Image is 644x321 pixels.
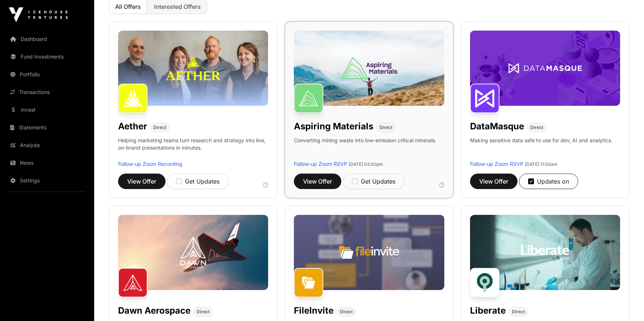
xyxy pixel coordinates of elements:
a: Fund Investments [6,49,88,65]
div: Get Updates [176,177,220,186]
img: DataMasque-Banner.jpg [470,31,620,106]
a: Follow-up Zoom RSVP [470,161,523,167]
span: [DATE] 02:00pm [349,161,383,167]
a: Analysis [6,137,88,153]
h1: FileInvite [294,305,334,317]
h1: DataMasque [470,121,524,132]
div: Get Updates [352,177,395,186]
span: Direct [512,309,525,315]
img: Liberate-Banner.jpg [470,215,620,290]
span: Interested Offers [154,3,201,10]
img: File-Invite-Banner.jpg [294,215,444,290]
img: Aspiring Materials [294,84,323,113]
h1: Aspiring Materials [294,121,373,132]
a: Follow-up Zoom RSVP [294,161,347,167]
h1: Dawn Aerospace [118,305,191,317]
div: Updates on [528,177,569,186]
iframe: Chat Widget [607,286,644,321]
p: Helping marketing teams turn research and strategy into live, on-brand presentations in minutes. [118,137,268,160]
span: Direct [340,309,353,315]
button: View Offer [294,174,341,189]
a: News [6,155,88,171]
img: Dawn Aerospace [118,268,147,297]
img: Dawn-Banner.jpg [118,215,268,290]
a: Portfolio [6,66,88,83]
span: Direct [530,125,543,130]
span: [DATE] 11:00am [525,161,558,167]
span: View Offer [303,177,332,186]
span: All Offers [115,3,141,10]
span: View Offer [127,177,156,186]
p: Converting mining waste into low-emission critical minerals. [294,137,436,160]
span: View Offer [479,177,508,186]
img: DataMasque [470,84,499,113]
a: Invest [6,102,88,118]
h1: Aether [118,121,147,132]
button: Get Updates [343,174,405,189]
a: Settings [6,172,88,189]
p: Making sensitive data safe to use for dev, AI and analytics. [470,137,612,160]
button: Updates on [519,174,578,189]
span: Direct [197,309,210,315]
img: Liberate [470,268,499,297]
a: Dashboard [6,31,88,47]
a: Follow-up Zoom Recording [118,161,182,167]
img: Aether [118,84,147,113]
img: FileInvite [294,268,323,297]
a: Statements [6,119,88,136]
span: Direct [380,125,392,130]
img: Icehouse Ventures Logo [9,7,68,22]
h1: Liberate [470,305,506,317]
button: View Offer [470,174,517,189]
span: Direct [153,125,166,130]
button: Get Updates [167,174,229,189]
a: Transactions [6,84,88,100]
img: Aether-Banner.jpg [118,31,268,106]
button: View Offer [118,174,166,189]
img: Aspiring-Banner.jpg [294,31,444,106]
